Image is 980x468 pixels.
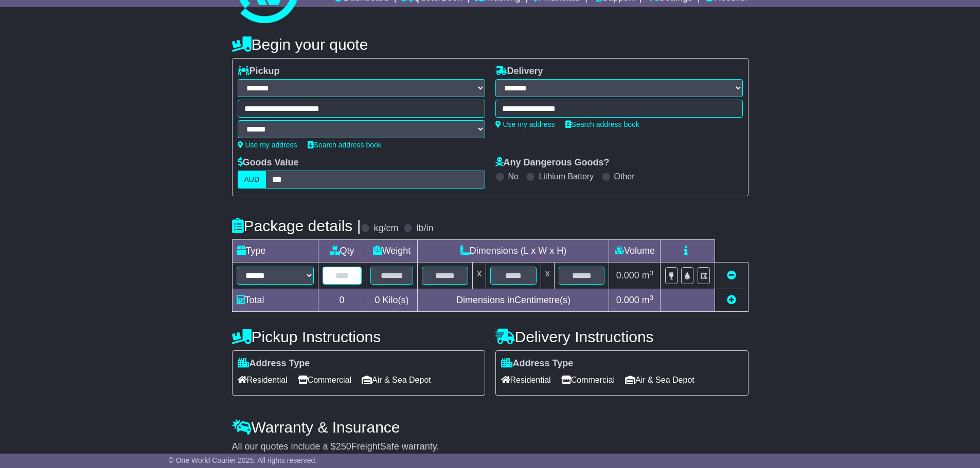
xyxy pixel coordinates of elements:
label: Other [614,172,635,181]
div: All our quotes include a $ FreightSafe warranty. [232,441,749,453]
h4: Package details | [232,217,361,234]
span: m [642,295,654,305]
span: m [642,270,654,280]
a: Add new item [727,295,736,305]
span: Commercial [298,372,351,388]
td: Dimensions (L x W x H) [418,240,609,263]
a: Use my address [495,120,555,128]
label: No [508,172,519,181]
span: 0.000 [616,270,639,280]
label: Lithium Battery [539,172,594,181]
label: lb/in [416,223,433,234]
label: AUD [238,171,266,189]
span: Residential [501,372,551,388]
span: Residential [238,372,288,388]
span: 250 [336,441,351,452]
span: Commercial [561,372,615,388]
td: x [541,263,554,289]
label: Pickup [238,66,280,77]
label: Address Type [501,358,574,369]
td: Weight [366,240,418,263]
span: 0 [375,295,380,305]
h4: Delivery Instructions [495,328,749,345]
label: Any Dangerous Goods? [495,157,610,169]
a: Search address book [308,141,382,149]
sup: 3 [650,294,654,302]
td: x [473,263,486,289]
a: Use my address [238,141,297,149]
span: Air & Sea Depot [625,372,694,388]
sup: 3 [650,269,654,277]
td: Total [232,289,318,312]
label: Address Type [238,358,310,369]
label: Delivery [495,66,543,77]
label: kg/cm [373,223,398,234]
a: Remove this item [727,270,736,280]
h4: Pickup Instructions [232,328,485,345]
span: © One World Courier 2025. All rights reserved. [169,456,317,464]
span: Air & Sea Depot [362,372,431,388]
td: Dimensions in Centimetre(s) [418,289,609,312]
a: Search address book [565,120,639,128]
h4: Begin your quote [232,36,749,53]
td: 0 [318,289,366,312]
td: Type [232,240,318,263]
td: Volume [609,240,661,263]
h4: Warranty & Insurance [232,419,749,436]
span: 0.000 [616,295,639,305]
label: Goods Value [238,157,299,169]
td: Qty [318,240,366,263]
td: Kilo(s) [366,289,418,312]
